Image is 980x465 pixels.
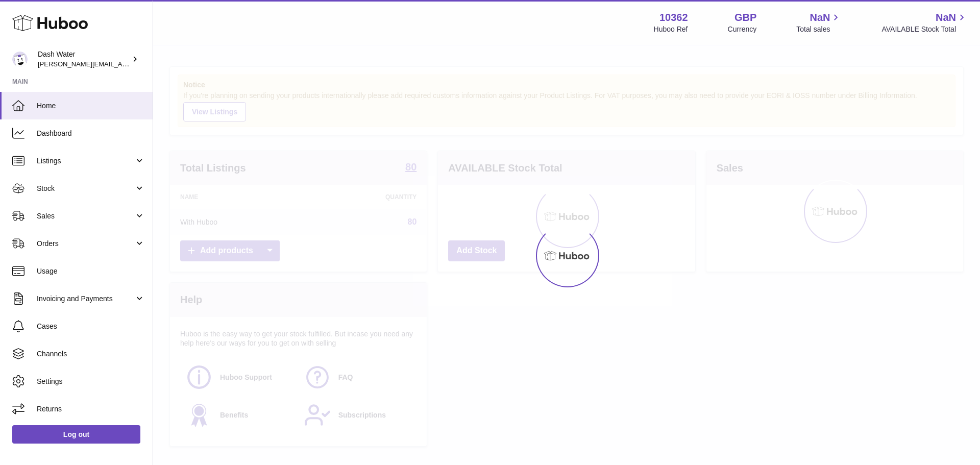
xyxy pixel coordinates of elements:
[37,266,145,276] span: Usage
[796,25,842,34] span: Total sales
[936,11,956,25] span: NaN
[37,294,134,304] span: Invoicing and Payments
[796,11,842,34] a: NaN Total sales
[881,11,968,34] a: NaN AVAILABLE Stock Total
[37,322,145,331] span: Cases
[654,25,688,34] div: Huboo Ref
[37,377,145,386] span: Settings
[12,425,140,444] a: Log out
[734,11,756,25] strong: GBP
[12,52,28,67] img: james@dash-water.com
[37,129,145,138] span: Dashboard
[37,156,134,166] span: Listings
[37,349,145,359] span: Channels
[37,211,134,221] span: Sales
[810,11,830,25] span: NaN
[38,60,205,68] span: [PERSON_NAME][EMAIL_ADDRESS][DOMAIN_NAME]
[659,11,688,25] strong: 10362
[37,184,134,193] span: Stock
[38,50,130,69] div: Dash Water
[881,25,968,34] span: AVAILABLE Stock Total
[37,101,145,111] span: Home
[37,239,134,249] span: Orders
[728,25,757,34] div: Currency
[37,404,145,414] span: Returns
